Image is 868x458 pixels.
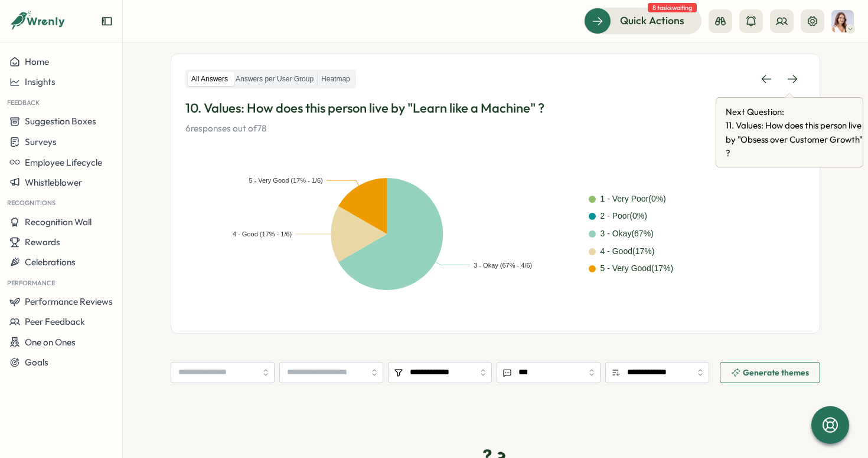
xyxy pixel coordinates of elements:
[232,72,317,87] label: Answers per User Group
[831,10,854,32] img: Barbs
[25,136,57,147] span: Surveys
[188,72,231,87] label: All Answers
[601,245,655,258] div: 4 - Good ( 17 %)
[25,177,82,188] span: Whistleblower
[25,256,76,268] span: Celebrations
[474,261,532,268] text: 3 - Okay (67% - 4/6)
[601,228,654,240] div: 3 - Okay ( 67 %)
[601,262,674,275] div: 5 - Very Good ( 17 %)
[25,316,85,327] span: Peer Feedback
[25,116,96,127] span: Suggestion Boxes
[318,72,354,87] label: Heatmap
[101,15,113,27] button: Expand sidebar
[620,13,684,28] span: Quick Actions
[185,99,805,117] p: 10. Values: How does this person live by "Learn like a Machine" ?
[743,368,809,377] span: Generate themes
[584,8,701,34] button: Quick Actions
[25,157,102,168] span: Employee Lifecycle
[726,105,867,118] span: Next Question:
[648,3,697,12] span: 8 tasks waiting
[249,177,322,184] text: 5 - Very Good (17% - 1/6)
[601,210,647,223] div: 2 - Poor ( 0 %)
[233,230,292,238] text: 4 - Good (17% - 1/6)
[720,362,820,383] button: Generate themes
[185,122,805,135] p: 6 responses out of 78
[25,296,113,307] span: Performance Reviews
[25,357,48,368] span: Goals
[25,236,60,248] span: Rewards
[601,193,666,206] div: 1 - Very Poor ( 0 %)
[25,337,76,348] span: One on Ones
[25,216,92,228] span: Recognition Wall
[25,56,49,67] span: Home
[726,118,867,160] span: 11 . Values: How does this person live by "Obsess over Customer Growth" ?
[25,76,56,87] span: Insights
